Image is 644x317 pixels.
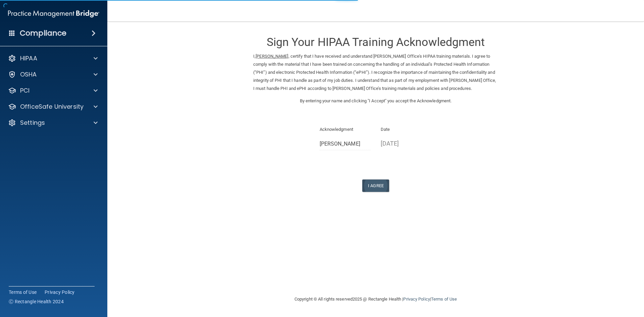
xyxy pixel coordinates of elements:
[45,289,75,296] a: Privacy Policy
[362,179,389,192] button: I Agree
[9,289,37,296] a: Terms of Use
[20,70,37,78] p: OSHA
[8,70,98,78] a: OSHA
[320,125,371,134] p: Acknowledgment
[20,103,84,111] p: OfficeSafe University
[256,54,288,59] ins: [PERSON_NAME]
[20,119,45,127] p: Settings
[9,298,64,305] span: Ⓒ Rectangle Health 2024
[403,297,430,302] a: Privacy Policy
[8,54,98,62] a: HIPAA
[381,138,432,149] p: [DATE]
[320,138,371,150] input: Full Name
[20,54,37,62] p: HIPAA
[431,297,457,302] a: Terms of Use
[20,87,30,95] p: PCI
[8,87,98,95] a: PCI
[253,288,498,310] div: Copyright © All rights reserved 2025 @ Rectangle Health | |
[20,29,66,38] h4: Compliance
[381,125,432,134] p: Date
[253,97,498,105] p: By entering your name and clicking "I Accept" you accept the Acknowledgment.
[8,103,98,111] a: OfficeSafe University
[253,36,498,48] h3: Sign Your HIPAA Training Acknowledgment
[8,119,98,127] a: Settings
[253,52,498,93] p: I, , certify that I have received and understand [PERSON_NAME] Office's HIPAA training materials....
[8,7,99,20] img: PMB logo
